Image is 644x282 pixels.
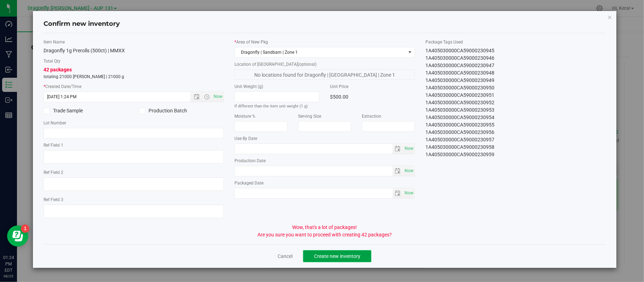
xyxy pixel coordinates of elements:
label: Serving Size [298,113,351,119]
span: select [393,166,403,176]
span: Open the time view [201,94,213,100]
label: Lot Number [43,120,224,126]
div: 1A405030000CA59000230958 [425,143,606,151]
span: select [403,144,414,154]
label: Ref Field 3 [43,196,224,203]
div: Dragonfly 1g Prerolls (500ct) | MMXX [43,47,224,54]
div: Wow, that's a lot of packages! Are you sure you want to proceed with creating 42 packages? [38,224,611,239]
div: 1A405030000CA59000230955 [425,121,606,129]
div: $500.00 [330,92,415,102]
div: 1A405030000CA59000230950 [425,84,606,92]
div: 1A405030000CA59000230946 [425,54,606,62]
div: 1A405030000CA59000230953 [425,106,606,114]
h4: Confirm new inventory [43,19,120,29]
div: 1A405030000CA59000230957 [425,136,606,143]
label: Ref Field 2 [43,169,224,176]
span: Set Current date [403,143,415,154]
span: select [393,188,403,198]
label: Created Date/Time [43,83,224,90]
span: Set Current date [403,188,415,198]
label: Unit Price [330,83,415,90]
span: select [393,144,403,154]
div: 1A405030000CA59000230959 [425,151,606,158]
label: Trade Sample [43,107,128,114]
label: Extraction [362,113,415,119]
label: Production Date [234,158,415,164]
div: 1A405030000CA59000230952 [425,99,606,106]
div: 1A405030000CA59000230947 [425,62,606,69]
label: Production Batch [139,107,224,114]
div: 1A405030000CA59000230956 [425,129,606,136]
p: totaling 21000 [PERSON_NAME] | 21000 g [43,74,224,80]
label: Item Name [43,39,224,45]
span: Dragonfly | Sandbarn | Zone 1 [235,47,406,57]
a: Cancel [278,253,292,260]
div: 1A405030000CA59000230945 [425,47,606,54]
span: select [403,188,414,198]
div: 1A405030000CA59000230948 [425,69,606,77]
span: Set Current date [403,166,415,176]
label: Ref Field 1 [43,142,224,148]
label: Moisture % [234,113,288,119]
div: 1A405030000CA59000230954 [425,114,606,121]
span: Open the date view [191,94,203,100]
span: (optional) [298,62,317,67]
iframe: Resource center [7,225,28,247]
small: If different than the item unit weight (1 g) [234,104,308,108]
div: 1A405030000CA59000230949 [425,77,606,84]
label: Unit Weight (g) [234,83,319,90]
label: Location of [GEOGRAPHIC_DATA] [234,61,415,67]
label: Use By Date [234,135,415,142]
label: Total Qty [43,58,224,64]
iframe: Resource center unread badge [21,224,29,233]
button: Create new inventory [303,250,371,262]
span: Create new inventory [314,253,360,259]
label: Packaged Date [234,180,415,186]
label: Package Tags Used [425,39,606,45]
span: No locations found for Dragonfly | [GEOGRAPHIC_DATA] | Zone 1 [234,69,415,80]
label: Area of New Pkg [234,39,415,45]
div: 1A405030000CA59000230951 [425,92,606,99]
span: select [403,166,414,176]
span: Set Current date [212,92,224,102]
span: 42 packages [43,67,72,72]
